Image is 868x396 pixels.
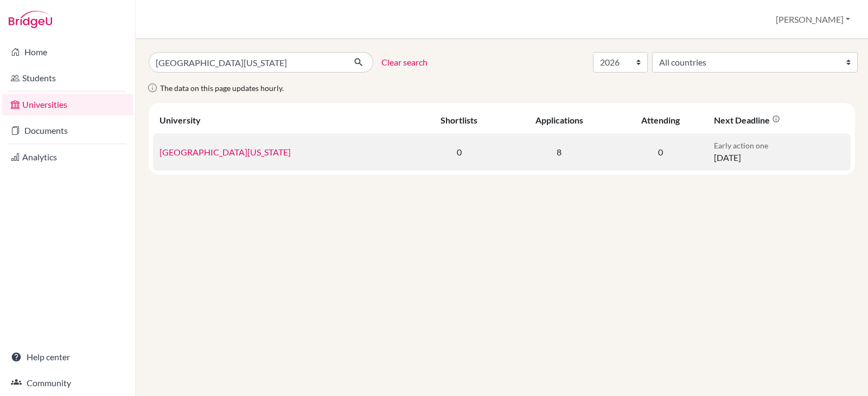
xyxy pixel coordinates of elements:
[149,52,345,73] input: Search all universities
[771,9,855,30] button: [PERSON_NAME]
[535,115,583,125] div: Applications
[2,41,133,63] a: Home
[2,372,133,394] a: Community
[614,133,707,171] td: 0
[714,140,844,151] p: Early action one
[441,115,477,125] div: Shortlists
[414,133,504,171] td: 0
[9,11,52,28] img: Bridge-U
[2,94,133,115] a: Universities
[707,133,851,171] td: [DATE]
[2,67,133,89] a: Students
[160,83,284,93] span: The data on this page updates hourly.
[2,146,133,168] a: Analytics
[2,346,133,368] a: Help center
[2,120,133,141] a: Documents
[505,133,615,171] td: 8
[153,107,414,133] th: University
[381,56,427,69] a: Clear search
[159,147,291,157] a: [GEOGRAPHIC_DATA][US_STATE]
[714,115,780,125] div: Next deadline
[641,115,680,125] div: Attending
